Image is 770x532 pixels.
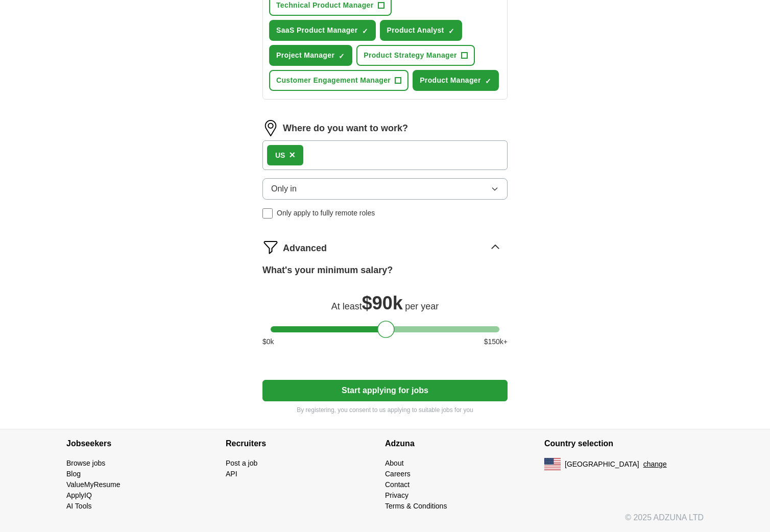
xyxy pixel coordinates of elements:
[226,459,257,467] a: Post a job
[413,70,499,91] button: Product Manager✓
[271,183,297,195] span: Only in
[544,458,561,470] img: US flag
[405,301,439,311] span: per year
[331,301,362,311] span: At least
[385,459,404,467] a: About
[269,70,408,91] button: Customer Engagement Manager
[66,491,92,499] a: ApplyIQ
[262,380,508,401] button: Start applying for jobs
[484,336,508,347] span: $ 150 k+
[385,491,408,499] a: Privacy
[262,239,279,255] img: filter
[565,459,639,470] span: [GEOGRAPHIC_DATA]
[262,208,273,219] input: Only apply to fully remote roles
[66,480,121,489] a: ValueMyResume
[385,480,410,489] a: Contact
[380,20,462,41] button: Product Analyst✓
[356,45,475,66] button: Product Strategy Manager
[283,122,408,135] label: Where do you want to work?
[66,470,81,478] a: Blog
[448,27,454,35] span: ✓
[544,429,704,458] h4: Country selection
[277,208,375,219] span: Only apply to fully remote roles
[276,50,334,61] span: Project Manager
[66,502,92,510] a: AI Tools
[262,178,508,200] button: Only in
[643,459,667,470] button: change
[485,77,491,85] span: ✓
[58,512,712,532] div: © 2025 ADZUNA LTD
[289,148,295,163] button: ×
[262,263,393,277] label: What's your minimum salary?
[385,470,411,478] a: Careers
[362,27,368,35] span: ✓
[276,75,391,86] span: Customer Engagement Manager
[269,45,352,66] button: Project Manager✓
[276,25,358,36] span: SaaS Product Manager
[262,405,508,415] p: By registering, you consent to us applying to suitable jobs for you
[226,470,237,478] a: API
[262,120,279,136] img: location.png
[289,149,295,160] span: ×
[420,75,481,86] span: Product Manager
[362,293,403,313] span: $ 90k
[385,502,447,510] a: Terms & Conditions
[66,459,105,467] a: Browse jobs
[387,25,444,36] span: Product Analyst
[262,336,274,347] span: $ 0 k
[269,20,376,41] button: SaaS Product Manager✓
[275,150,285,161] div: US
[364,50,457,61] span: Product Strategy Manager
[339,52,345,60] span: ✓
[283,241,327,255] span: Advanced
